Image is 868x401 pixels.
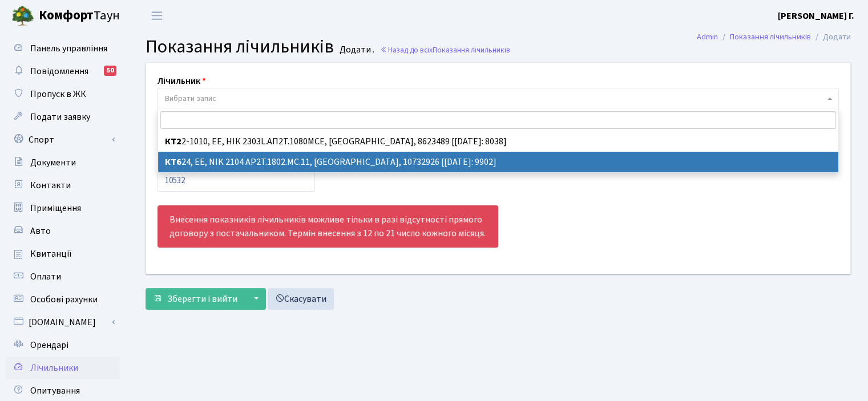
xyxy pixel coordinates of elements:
a: Скасувати [268,288,334,310]
span: Зберегти і вийти [167,293,237,305]
li: 2-1010, ЕЕ, НІК 2303L.АП2Т.1080МСЕ, [GEOGRAPHIC_DATA], 8623489 [[DATE]: 8038] [158,131,838,152]
label: Лічильник [158,74,206,88]
a: Назад до всіхПоказання лічильників [380,44,510,55]
b: КТ6 [165,156,181,168]
span: Лічильники [30,362,78,374]
a: Орендарі [6,334,120,357]
span: Особові рахунки [30,293,98,306]
b: [PERSON_NAME] Г. [778,10,854,22]
a: Документи [6,151,120,174]
span: Вибрати запис [165,93,216,104]
span: Документи [30,156,76,169]
span: Таун [39,6,120,26]
span: Орендарі [30,339,68,351]
small: Додати . [337,44,374,55]
a: Оплати [6,265,120,288]
b: КТ2 [165,135,181,148]
a: Повідомлення50 [6,60,120,83]
a: Приміщення [6,197,120,220]
span: Подати заявку [30,111,90,123]
a: Особові рахунки [6,288,120,311]
li: 24, ЕЕ, NIK 2104 AP2T.1802.МС.11, [GEOGRAPHIC_DATA], 10732926 [[DATE]: 9902] [158,152,838,172]
a: Показання лічильників [730,31,811,43]
button: Переключити навігацію [143,6,171,25]
span: Квитанції [30,248,72,260]
span: Пропуск в ЖК [30,88,86,100]
div: 50 [104,66,116,76]
span: Приміщення [30,202,81,214]
b: Комфорт [39,6,94,25]
a: Контакти [6,174,120,197]
a: Авто [6,220,120,242]
span: Показання лічильників [146,34,334,60]
span: Панель управління [30,42,107,55]
div: Внесення показників лічильників можливе тільки в разі відсутності прямого договору з постачальник... [158,205,498,248]
span: Показання лічильників [433,44,510,55]
img: logo.png [11,5,34,27]
a: [DOMAIN_NAME] [6,311,120,334]
a: [PERSON_NAME] Г. [778,9,854,23]
a: Спорт [6,128,120,151]
a: Лічильники [6,357,120,379]
span: Оплати [30,270,61,283]
nav: breadcrumb [680,25,868,49]
button: Зберегти і вийти [146,288,245,310]
span: Повідомлення [30,65,88,78]
a: Панель управління [6,37,120,60]
a: Admin [697,31,718,43]
a: Подати заявку [6,106,120,128]
span: Авто [30,225,51,237]
span: Контакти [30,179,71,192]
a: Квитанції [6,242,120,265]
span: Опитування [30,384,80,397]
a: Пропуск в ЖК [6,83,120,106]
li: Додати [811,31,851,43]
